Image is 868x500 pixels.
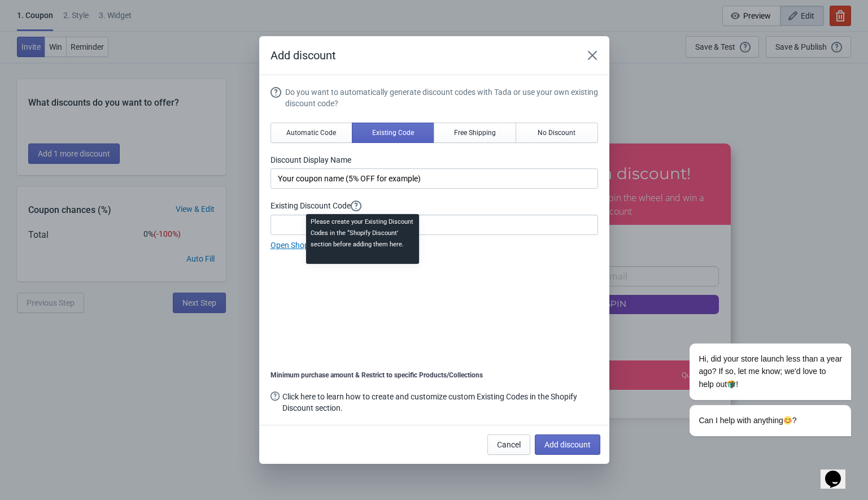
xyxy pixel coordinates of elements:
button: Free Shipping [434,123,516,143]
span: Existing Code [372,128,414,137]
button: Automatic Code [271,123,353,143]
iframe: chat widget [821,455,857,489]
button: Existing Code [352,123,434,143]
button: Cancel [487,434,530,455]
div: Click here to learn how to create and customize custom Existing Codes in the Shopify Discount sec... [282,391,597,414]
button: No Discount [516,123,598,143]
label: Discount Display Name [271,154,598,166]
span: Add discount [544,440,591,449]
button: Close [582,45,603,66]
label: Existing Discount Code [271,200,598,212]
button: Add discount [535,434,600,455]
div: Minimum purchase amount & Restrict to specific Products/Collections [271,371,598,380]
h2: Add discount [271,47,571,63]
a: Open Shopify’s Discount section [271,241,382,250]
span: Free Shipping [454,128,496,137]
div: Do you want to automatically generate discount codes with Tada or use your own existing discount ... [285,86,598,109]
iframe: chat widget [653,241,857,449]
span: No Discount [538,128,575,137]
span: Automatic Code [286,128,336,137]
span: Cancel [497,440,521,449]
